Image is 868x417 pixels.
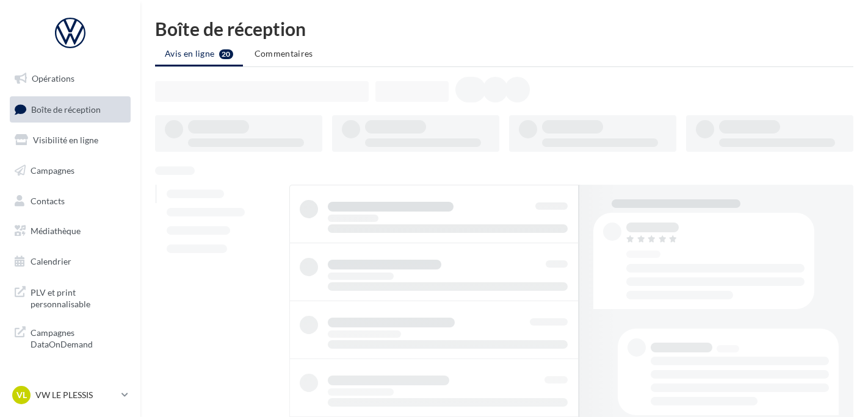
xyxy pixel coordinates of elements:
[31,256,71,266] span: Calendrier
[7,279,133,315] a: PLV et print personnalisable
[31,226,81,236] span: Médiathèque
[35,389,117,401] p: VW LE PLESSIS
[7,158,133,184] a: Campagnes
[7,96,133,123] a: Boîte de réception
[33,135,98,145] span: Visibilité en ligne
[31,165,74,176] span: Campagnes
[7,249,133,274] a: Calendrier
[10,383,131,407] a: VL VW LE PLESSIS
[7,218,133,244] a: Médiathèque
[16,389,27,401] span: VL
[7,319,133,355] a: Campagnes DataOnDemand
[7,127,133,153] a: Visibilité en ligne
[31,195,65,205] span: Contacts
[32,73,74,84] span: Opérations
[255,48,313,59] span: Commentaires
[31,324,126,351] span: Campagnes DataOnDemand
[7,188,133,214] a: Contacts
[31,284,126,310] span: PLV et print personnalisable
[31,104,101,114] span: Boîte de réception
[155,20,853,38] div: Boîte de réception
[7,66,133,91] a: Opérations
